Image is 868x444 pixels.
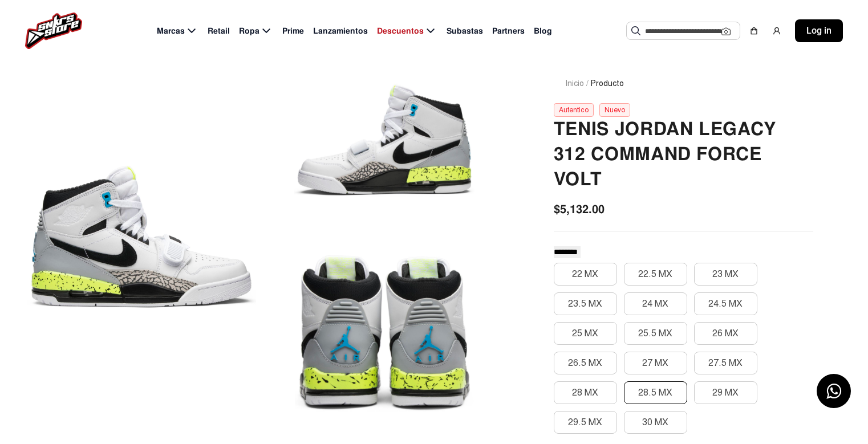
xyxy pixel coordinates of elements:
[282,25,304,37] span: Prime
[624,292,687,315] button: 24 MX
[377,25,424,37] span: Descuentos
[554,292,617,315] button: 23.5 MX
[624,263,687,286] button: 22.5 MX
[749,26,759,35] img: shopping
[554,103,594,117] div: Autentico
[721,27,731,36] img: Cámara
[694,292,757,315] button: 24.5 MX
[554,352,617,374] button: 26.5 MX
[25,13,82,49] img: logo
[806,24,832,38] span: Log in
[554,411,617,434] button: 29.5 MX
[631,26,640,35] img: Buscar
[624,381,687,404] button: 28.5 MX
[313,25,368,37] span: Lanzamientos
[772,26,781,35] img: user
[694,352,757,374] button: 27.5 MX
[694,381,757,404] button: 29 MX
[492,25,525,37] span: Partners
[554,322,617,345] button: 25 MX
[694,263,757,286] button: 23 MX
[447,25,483,37] span: Subastas
[694,322,757,345] button: 26 MX
[208,25,230,37] span: Retail
[624,352,687,374] button: 27 MX
[624,322,687,345] button: 25.5 MX
[239,25,259,37] span: Ropa
[554,201,605,218] span: $5,132.00
[591,78,624,89] span: Producto
[554,263,617,286] button: 22 MX
[586,78,589,89] span: /
[554,381,617,404] button: 28 MX
[624,411,687,434] button: 30 MX
[599,103,630,117] div: Nuevo
[534,25,552,37] span: Blog
[565,79,584,88] a: Inicio
[554,117,813,192] h2: Tenis Jordan Legacy 312 Command Force Volt
[157,25,185,37] span: Marcas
